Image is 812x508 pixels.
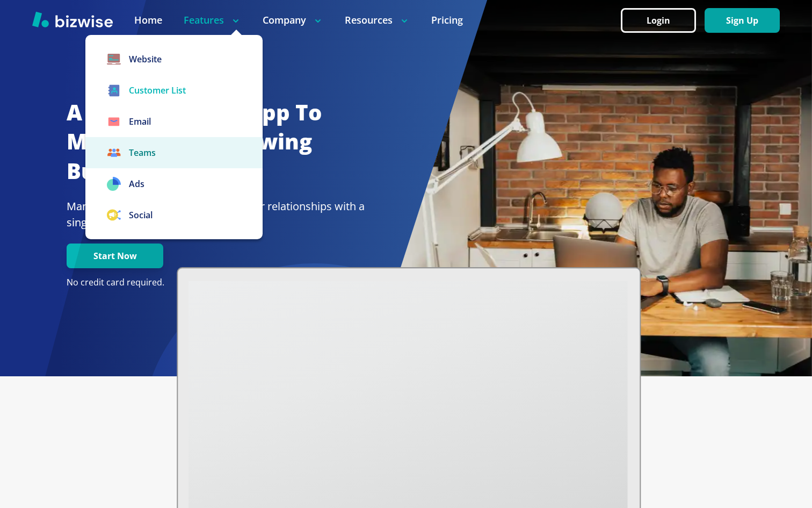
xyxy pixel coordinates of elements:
[621,8,696,33] button: Login
[85,75,263,106] a: Customer List
[431,13,463,27] a: Pricing
[67,198,365,231] p: Manage, track, and grow your customer relationships with a single easy-to-use app.
[184,13,241,27] p: Features
[705,8,780,33] button: Sign Up
[67,98,365,185] h2: A Customer List App To Manage Your Growing Business
[85,199,263,231] a: Social
[345,13,410,27] p: Resources
[85,137,263,168] a: Teams
[67,251,163,261] a: Start Now
[67,244,163,268] button: Start Now
[263,13,323,27] p: Company
[85,168,263,199] a: Ads
[85,106,263,137] a: Email
[67,277,365,289] p: No credit card required.
[134,13,162,27] a: Home
[621,16,705,26] a: Login
[705,16,780,26] a: Sign Up
[32,11,113,27] img: Bizwise Logo
[85,44,263,75] a: Website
